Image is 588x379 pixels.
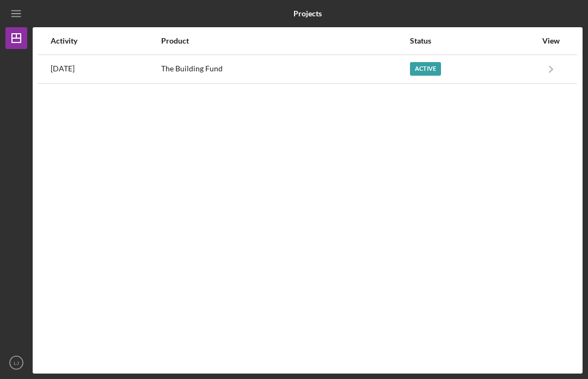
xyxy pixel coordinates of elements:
[14,360,19,366] text: LJ
[161,36,409,45] div: Product
[537,36,565,45] div: View
[51,64,75,73] time: 2025-08-15 18:00
[410,62,441,76] div: Active
[51,36,160,45] div: Activity
[5,352,27,374] button: LJ
[410,36,536,45] div: Status
[293,9,322,18] b: Projects
[161,56,409,83] div: The Building Fund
